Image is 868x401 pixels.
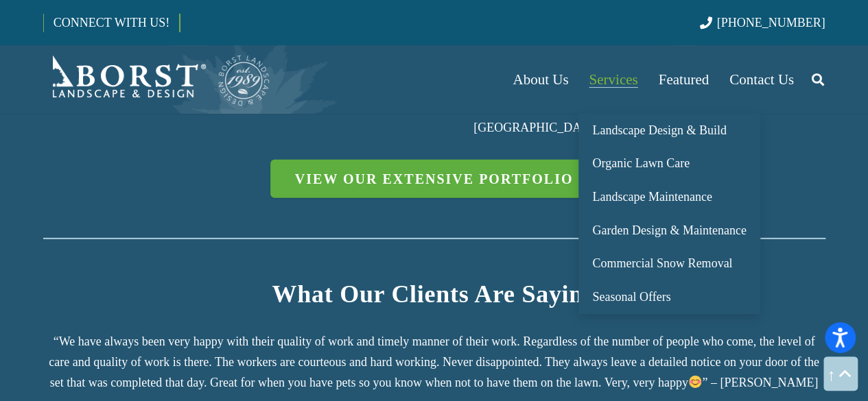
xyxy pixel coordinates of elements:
a: Services [578,45,648,114]
span: Contact Us [729,71,794,88]
a: Landscape Design & Build [578,114,760,147]
p: “We have always been very happy with their quality of work and timely manner of their work. Regar... [43,331,825,393]
span: Services [589,71,637,88]
a: [PHONE_NUMBER] [699,16,825,29]
a: Seasonal Offers [578,280,760,314]
span: Organic Lawn Care [592,156,690,170]
span: Landscape Maintenance [592,190,712,204]
a: Borst-Logo [43,52,271,107]
a: Search [804,62,832,97]
a: Garden Design & Maintenance [578,214,760,247]
a: Featured [648,45,719,114]
a: About Us [502,45,578,114]
a: Landscape Maintenance [578,180,760,214]
img: 😊 [689,376,701,388]
a: Contact Us [719,45,804,114]
a: Commercial Snow Removal [578,247,760,280]
a: Back to top [823,356,858,391]
span: [PHONE_NUMBER] [717,16,825,29]
span: Landscape Design & Build [592,123,726,137]
a: CONNECT WITH US! [44,6,179,39]
span: Garden Design & Maintenance [592,223,746,237]
a: Organic Lawn Care [578,147,760,181]
span: About Us [513,71,568,88]
span: Commercial Snow Removal [592,256,732,270]
span: Featured [659,71,709,88]
b: What Our Clients Are Saying [272,280,596,308]
span: Seasonal Offers [592,290,670,304]
a: View Our Extensive Portfolio [270,160,598,198]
